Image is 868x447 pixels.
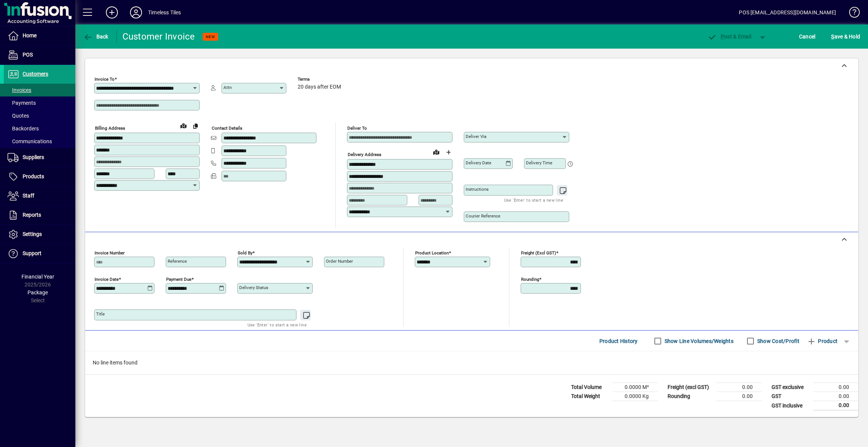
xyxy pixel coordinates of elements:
button: Product [803,334,841,348]
td: 0.00 [717,383,762,392]
td: 0.00 [813,383,858,392]
span: P [721,34,724,40]
span: POS [23,52,33,58]
td: Rounding [664,392,717,401]
span: Cancel [799,31,816,43]
span: Package [28,289,48,295]
mat-label: Rounding [521,277,539,282]
td: Total Weight [567,392,613,401]
a: Products [4,167,75,186]
span: Communications [8,138,52,144]
a: Staff [4,187,75,205]
span: Product [807,335,837,347]
span: NEW [206,34,215,39]
a: Invoices [4,84,75,96]
mat-label: Courier Reference [466,213,500,219]
mat-label: Invoice date [95,277,119,282]
td: 0.0000 Kg [613,392,658,401]
button: Back [81,30,110,43]
a: Quotes [4,109,75,122]
button: Save & Hold [829,30,862,43]
mat-hint: Use 'Enter' to start a new line [248,320,307,329]
span: Reports [23,212,41,218]
span: Suppliers [23,154,44,160]
mat-label: Freight (excl GST) [521,250,556,256]
button: Copy to Delivery address [189,120,202,132]
mat-label: Product location [415,250,449,256]
td: Freight (excl GST) [664,383,717,392]
div: Customer Invoice [122,31,195,43]
label: Show Cost/Profit [756,337,799,345]
button: Choose address [442,146,454,158]
td: 0.00 [717,392,762,401]
span: Support [23,250,41,256]
td: 0.0000 M³ [613,383,658,392]
span: Quotes [8,113,29,119]
td: GST inclusive [768,401,813,410]
mat-label: Delivery date [466,160,491,165]
span: Backorders [8,126,39,132]
mat-label: Attn [223,85,232,90]
span: Product History [599,335,638,347]
a: Home [4,26,75,45]
mat-label: Deliver To [347,126,367,131]
span: Payments [8,100,36,106]
div: No line items found [85,351,858,374]
mat-label: Payment due [166,277,191,282]
span: Terms [298,77,343,82]
label: Show Line Volumes/Weights [663,337,734,345]
mat-label: Deliver via [466,134,486,139]
a: Backorders [4,122,75,135]
a: Knowledge Base [844,2,859,26]
a: View on map [430,146,442,158]
mat-label: Instructions [466,187,489,192]
a: Settings [4,225,75,244]
mat-hint: Use 'Enter' to start a new line [504,196,563,204]
mat-label: Title [96,311,105,317]
button: Cancel [797,30,818,43]
td: GST exclusive [768,383,813,392]
app-page-header-button: Back [75,30,117,43]
mat-label: Delivery time [526,160,552,165]
span: Products [23,173,44,179]
span: Staff [23,193,34,199]
a: Suppliers [4,148,75,167]
mat-label: Invoice To [95,77,115,82]
a: Communications [4,135,75,148]
button: Post & Email [704,30,755,43]
span: ave & Hold [831,31,860,43]
span: Financial Year [21,274,54,280]
td: 0.00 [813,392,858,401]
div: POS [EMAIL_ADDRESS][DOMAIN_NAME] [739,6,836,18]
a: Support [4,244,75,263]
a: Reports [4,206,75,225]
td: Total Volume [567,383,613,392]
span: Invoices [8,87,31,93]
mat-label: Reference [168,259,187,264]
mat-label: Sold by [238,250,252,256]
a: View on map [177,119,189,132]
span: Back [83,34,108,40]
button: Profile [124,6,148,19]
button: Add [100,6,124,19]
td: GST [768,392,813,401]
span: ost & Email [708,34,751,40]
span: Customers [23,71,48,77]
span: 20 days after EOM [298,84,341,90]
mat-label: Order number [326,259,353,264]
a: POS [4,46,75,64]
div: Timeless Tiles [148,6,181,18]
span: S [831,34,834,40]
span: Home [23,32,37,38]
mat-label: Invoice number [95,250,125,256]
a: Payments [4,96,75,109]
td: 0.00 [813,401,858,410]
button: Product History [596,334,641,348]
mat-label: Delivery status [239,285,268,290]
span: Settings [23,231,42,237]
